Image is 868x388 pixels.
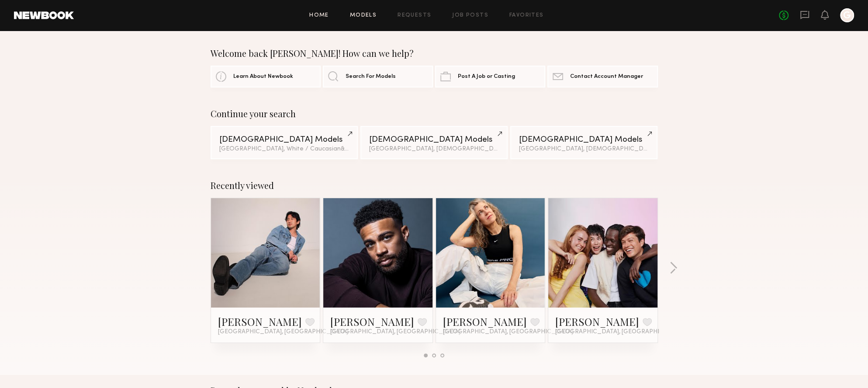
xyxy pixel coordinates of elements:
[330,315,414,329] a: [PERSON_NAME]
[323,66,433,87] a: Search For Models
[510,126,657,159] a: [DEMOGRAPHIC_DATA] Models[GEOGRAPHIC_DATA], [DEMOGRAPHIC_DATA]
[211,108,658,119] div: Continue your search
[435,66,545,87] a: Post A Job or Casting
[233,74,293,80] span: Learn About Newbook
[443,329,573,336] span: [GEOGRAPHIC_DATA], [GEOGRAPHIC_DATA]
[555,315,639,329] a: [PERSON_NAME]
[369,146,499,152] div: [GEOGRAPHIC_DATA], [DEMOGRAPHIC_DATA]
[219,146,349,152] div: [GEOGRAPHIC_DATA], White / Caucasian
[519,136,649,144] div: [DEMOGRAPHIC_DATA] Models
[309,13,329,18] a: Home
[219,136,349,144] div: [DEMOGRAPHIC_DATA] Models
[341,146,378,152] span: & 1 other filter
[570,74,643,80] span: Contact Account Manager
[547,66,657,87] a: Contact Account Manager
[555,329,685,336] span: [GEOGRAPHIC_DATA], [GEOGRAPHIC_DATA]
[369,136,499,144] div: [DEMOGRAPHIC_DATA] Models
[218,329,348,336] span: [GEOGRAPHIC_DATA], [GEOGRAPHIC_DATA]
[211,126,358,159] a: [DEMOGRAPHIC_DATA] Models[GEOGRAPHIC_DATA], White / Caucasian&1other filter
[211,66,321,87] a: Learn About Newbook
[398,13,431,18] a: Requests
[211,180,658,191] div: Recently viewed
[211,48,658,59] div: Welcome back [PERSON_NAME]! How can we help?
[458,74,515,80] span: Post A Job or Casting
[346,74,396,80] span: Search For Models
[218,315,302,329] a: [PERSON_NAME]
[350,13,377,18] a: Models
[330,329,460,336] span: [GEOGRAPHIC_DATA], [GEOGRAPHIC_DATA]
[509,13,544,18] a: Favorites
[443,315,527,329] a: [PERSON_NAME]
[840,8,854,22] a: G
[519,146,649,152] div: [GEOGRAPHIC_DATA], [DEMOGRAPHIC_DATA]
[360,126,508,159] a: [DEMOGRAPHIC_DATA] Models[GEOGRAPHIC_DATA], [DEMOGRAPHIC_DATA]
[452,13,488,18] a: Job Posts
